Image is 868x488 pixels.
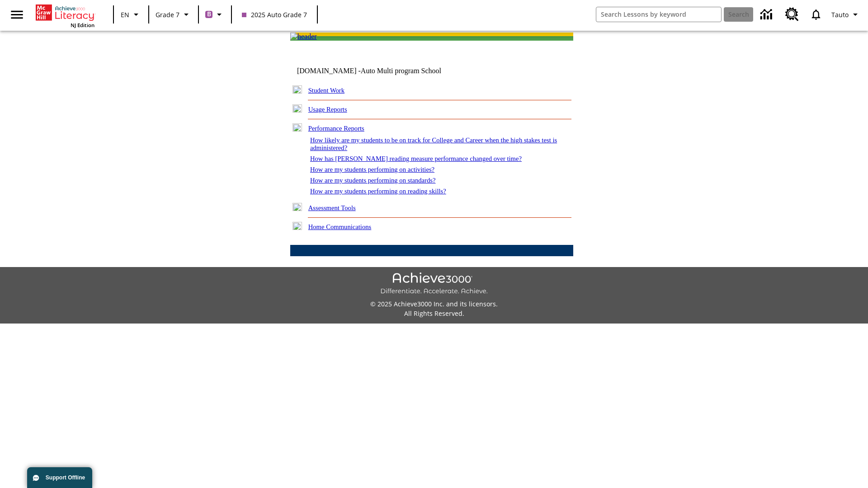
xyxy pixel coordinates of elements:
[361,67,441,75] nobr: Auto Multi program School
[292,104,302,113] img: plus.gif
[156,10,179,19] span: Grade 7
[308,223,372,230] a: Home Communications
[46,474,85,481] span: Support Offline
[36,3,94,28] div: Home
[308,204,356,211] a: Assessment Tools
[290,33,317,41] img: header
[27,467,92,488] button: Support Offline
[780,2,804,27] a: Resource Center, Will open in new tab
[4,1,30,28] button: Open side menu
[310,166,434,173] a: How are my students performing on activities?
[242,10,307,19] span: 2025 Auto Grade 7
[152,6,195,23] button: Grade: Grade 7, Select a grade
[308,106,347,113] a: Usage Reports
[828,6,864,23] button: Profile/Settings
[117,6,146,23] button: Language: EN, Select a language
[292,203,302,211] img: plus.gif
[755,2,780,27] a: Data Center
[310,177,436,184] a: How are my students performing on standards?
[292,85,302,94] img: plus.gif
[804,3,828,26] a: Notifications
[380,272,488,296] img: Achieve3000 Differentiate Accelerate Achieve
[297,67,463,75] td: [DOMAIN_NAME] -
[202,6,228,23] button: Boost Class color is purple. Change class color
[310,155,522,162] a: How has [PERSON_NAME] reading measure performance changed over time?
[121,10,129,19] span: EN
[310,136,557,151] a: How likely are my students to be on track for College and Career when the high stakes test is adm...
[308,87,344,94] a: Student Work
[71,22,94,28] span: NJ Edition
[310,188,446,195] a: How are my students performing on reading skills?
[308,125,364,132] a: Performance Reports
[292,222,302,230] img: plus.gif
[831,10,849,19] span: Tauto
[596,7,721,22] input: search field
[207,9,211,20] span: B
[292,123,302,131] img: minus.gif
